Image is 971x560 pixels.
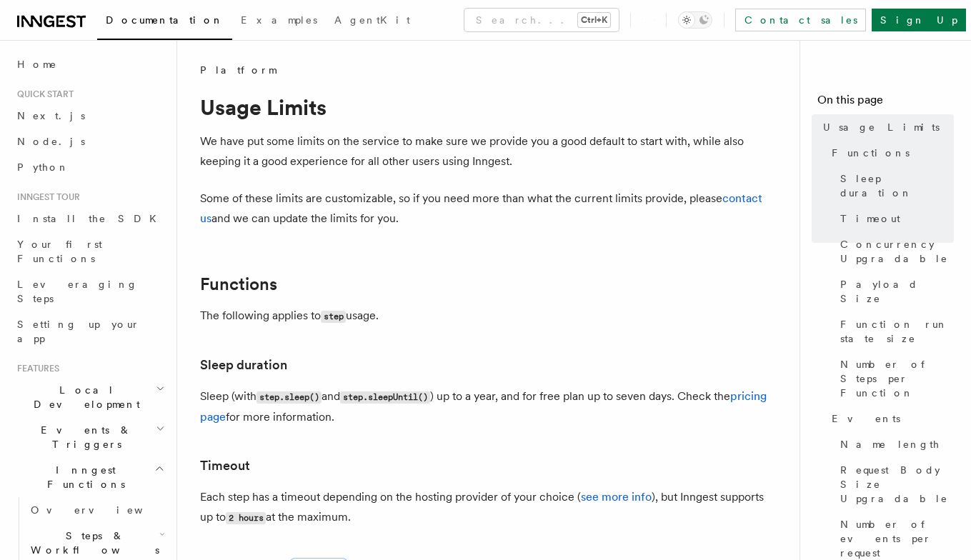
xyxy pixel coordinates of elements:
span: Usage Limits [823,120,940,134]
span: Function run state size [840,317,954,346]
button: Events & Triggers [11,417,168,457]
span: Your first Functions [17,239,102,264]
a: Events [826,406,954,431]
button: Toggle dark mode [678,11,712,29]
h4: On this page [817,91,954,114]
span: Documentation [106,14,224,26]
code: step.sleepUntil() [340,391,430,404]
a: Number of Steps per Function [835,351,954,406]
p: Some of these limits are customizable, so if you need more than what the current limits provide, ... [200,189,772,229]
button: Search...Ctrl+K [464,9,619,31]
a: Name length [835,431,954,457]
a: Documentation [97,4,232,40]
a: Install the SDK [11,206,168,231]
span: Home [17,57,57,71]
span: Setting up your app [17,319,140,344]
span: Timeout [840,211,900,226]
span: Payload Size [840,277,954,306]
a: Node.js [11,129,168,154]
code: 2 hours [226,512,266,524]
a: Usage Limits [817,114,954,140]
span: Events & Triggers [11,423,156,451]
span: Python [17,161,69,173]
a: Functions [826,140,954,166]
span: Node.js [17,136,85,147]
span: Number of Steps per Function [840,357,954,400]
a: Overview [25,497,168,523]
span: Features [11,363,59,374]
a: Setting up your app [11,311,168,351]
a: Examples [232,4,326,39]
button: Local Development [11,377,168,417]
a: Concurrency Upgradable [835,231,954,271]
span: Sleep duration [840,171,954,200]
a: Timeout [835,206,954,231]
a: Your first Functions [11,231,168,271]
a: Home [11,51,168,77]
a: Python [11,154,168,180]
button: Inngest Functions [11,457,168,497]
a: see more info [581,490,652,504]
code: step [321,311,346,323]
span: Steps & Workflows [25,529,159,557]
p: Each step has a timeout depending on the hosting provider of your choice ( ), but Inngest support... [200,487,772,528]
h1: Usage Limits [200,94,772,120]
a: Payload Size [835,271,954,311]
a: Sign Up [872,9,966,31]
a: Sleep duration [835,166,954,206]
span: Functions [832,146,910,160]
span: Events [832,411,900,426]
span: Examples [241,14,317,26]
span: Concurrency Upgradable [840,237,954,266]
a: AgentKit [326,4,419,39]
span: Inngest Functions [11,463,154,491]
span: Overview [31,504,178,516]
code: step.sleep() [257,391,322,404]
span: Install the SDK [17,213,165,224]
span: Next.js [17,110,85,121]
kbd: Ctrl+K [578,13,610,27]
span: Leveraging Steps [17,279,138,304]
span: Quick start [11,89,74,100]
span: Request Body Size Upgradable [840,463,954,506]
span: Name length [840,437,940,451]
a: Leveraging Steps [11,271,168,311]
a: Function run state size [835,311,954,351]
p: The following applies to usage. [200,306,772,326]
span: Inngest tour [11,191,80,203]
a: Functions [200,274,277,294]
p: We have put some limits on the service to make sure we provide you a good default to start with, ... [200,131,772,171]
p: Sleep (with and ) up to a year, and for free plan up to seven days. Check the for more information. [200,386,772,427]
a: Timeout [200,456,250,476]
span: Platform [200,63,276,77]
span: AgentKit [334,14,410,26]
a: Next.js [11,103,168,129]
span: Local Development [11,383,156,411]
a: Sleep duration [200,355,287,375]
a: Contact sales [735,9,866,31]
a: Request Body Size Upgradable [835,457,954,511]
